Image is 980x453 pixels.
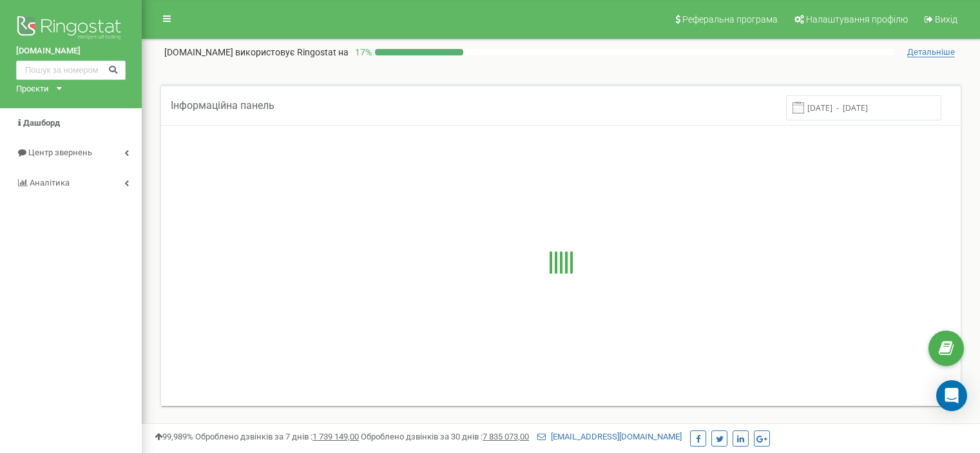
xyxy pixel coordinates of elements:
span: використовує Ringostat на [235,47,349,57]
div: Проєкти [16,83,49,95]
input: Пошук за номером [16,61,126,80]
span: 99,989% [155,432,193,441]
div: Open Intercom Messenger [936,380,967,411]
span: Реферальна програма [682,14,778,24]
span: Детальніше [907,47,955,57]
span: Оброблено дзвінків за 30 днів : [361,432,529,441]
p: 17 % [349,46,375,59]
a: [EMAIL_ADDRESS][DOMAIN_NAME] [537,432,682,441]
span: Вихід [935,14,957,24]
span: Центр звернень [28,148,92,157]
u: 7 835 073,00 [483,432,529,441]
span: Налаштування профілю [806,14,908,24]
span: Дашборд [23,118,60,128]
span: Оброблено дзвінків за 7 днів : [195,432,359,441]
p: [DOMAIN_NAME] [164,46,349,59]
a: [DOMAIN_NAME] [16,45,126,57]
span: Аналiтика [30,178,70,188]
u: 1 739 149,00 [312,432,359,441]
img: Ringostat logo [16,13,126,45]
span: Інформаційна панель [171,99,274,111]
